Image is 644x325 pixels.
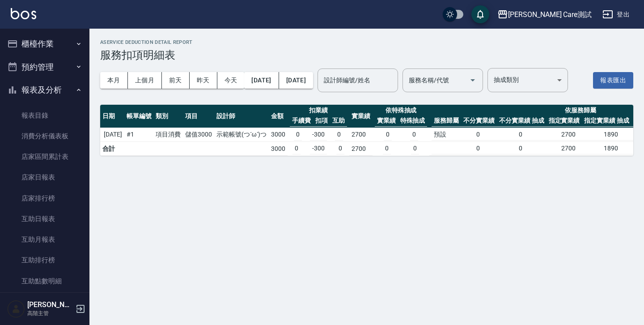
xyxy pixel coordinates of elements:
td: 0 [292,143,301,154]
td: 2700 [349,142,373,156]
button: 報表及分析 [4,78,86,102]
td: 0 [335,129,343,141]
a: 互助日報表 [4,209,86,229]
button: Open [466,73,480,87]
td: 1890 [602,129,644,141]
a: 互助點數明細 [4,271,86,291]
th: 實業績 [349,105,373,128]
button: 今天 [217,72,245,89]
td: # 1 [124,128,154,142]
th: 手續費 [290,115,313,127]
th: 扣業績 [288,105,349,128]
button: 本月 [100,72,128,89]
td: 0 [411,143,419,154]
td: 2700 [559,129,602,141]
a: 互助月報表 [4,229,86,250]
td: 項目消費 [153,128,183,142]
td: 0 [294,129,302,141]
button: [PERSON_NAME] Care測試 [494,5,595,24]
button: save [471,5,489,23]
th: 互助 [330,115,347,127]
td: 1890 [602,143,644,154]
td: 0 [474,143,517,154]
button: 預約管理 [4,56,86,79]
p: 高階主管 [27,309,73,317]
td: 儲值3000 [183,128,214,142]
td: 3000 [269,128,288,142]
button: 前天 [162,72,190,89]
td: 示範帳號(つ´ω`)つ [214,128,269,142]
th: 類別 [153,105,183,128]
th: 帳單編號 [124,105,154,128]
td: -300 [310,129,327,141]
td: [DATE] [100,128,124,142]
th: 扣項 [313,115,330,127]
a: 店家區間累計表 [4,146,86,167]
td: 合計 [100,142,124,156]
th: 項目 [183,105,214,128]
a: 互助業績報表 [4,291,86,312]
th: 服務歸屬 [432,115,461,127]
button: 櫃檯作業 [4,32,86,56]
th: 不分實業績 抽成 [497,115,547,127]
button: 昨天 [190,72,217,89]
button: 登出 [599,6,633,23]
a: 報表目錄 [4,105,86,126]
td: 0 [517,143,559,154]
td: 3000 [269,142,288,156]
div: [PERSON_NAME] Care測試 [508,9,592,20]
img: Person [7,300,25,318]
td: 預設 [432,129,474,141]
th: 實業績 [375,115,398,127]
th: 金額 [269,105,288,128]
th: 日期 [100,105,124,128]
button: 報表匯出 [593,72,633,89]
a: 店家日報表 [4,167,86,188]
td: 0 [384,129,392,141]
button: 上個月 [128,72,162,89]
img: Logo [11,8,36,19]
th: 設計師 [214,105,269,128]
h5: [PERSON_NAME] [27,300,73,309]
th: 指定實業績 [547,115,582,127]
a: 互助排行榜 [4,250,86,270]
a: 消費分析儀表板 [4,126,86,146]
td: 0 [517,129,559,141]
h2: AService Deduction Detail Report [100,39,633,45]
th: 指定實業績 抽成 [582,115,631,127]
td: 2700 [349,128,373,142]
td: 2700 [559,143,602,154]
a: 店家排行榜 [4,188,86,209]
td: 0 [410,129,418,141]
td: -300 [310,143,327,154]
button: [DATE] [244,72,279,89]
button: [DATE] [279,72,313,89]
h3: 服務扣項明細表 [100,49,633,61]
td: 0 [474,129,517,141]
td: 0 [336,143,344,154]
th: 依特殊抽成 [373,105,430,128]
td: 0 [383,143,391,154]
th: 不分實業績 [461,115,497,127]
th: 特殊抽成 [398,115,428,127]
